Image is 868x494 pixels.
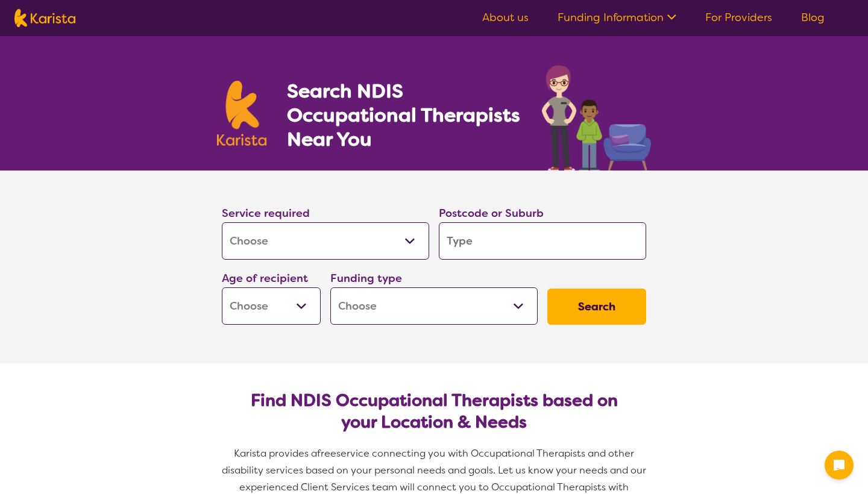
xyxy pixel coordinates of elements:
[287,79,521,151] h1: Search NDIS Occupational Therapists Near You
[705,10,772,25] a: For Providers
[14,9,75,27] img: Karista logo
[234,447,317,460] span: Karista provides a
[222,206,310,220] label: Service required
[222,271,308,286] label: Age of recipient
[547,289,646,325] button: Search
[482,10,529,25] a: About us
[801,10,825,25] a: Blog
[542,65,651,170] img: occupational-therapy
[439,206,544,220] label: Postcode or Suburb
[317,447,336,460] span: free
[231,390,637,433] h2: Find NDIS Occupational Therapists based on your Location & Needs
[439,222,646,260] input: Type
[558,10,676,25] a: Funding Information
[330,271,402,286] label: Funding type
[217,81,266,146] img: Karista logo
